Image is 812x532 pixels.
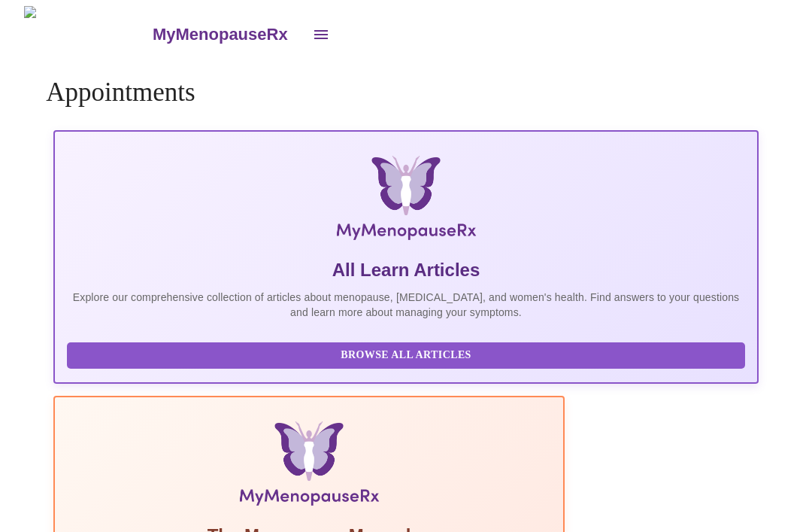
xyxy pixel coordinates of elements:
a: MyMenopauseRx [150,8,302,61]
span: Browse All Articles [82,346,730,365]
h5: All Learn Articles [67,258,745,282]
img: Menopause Manual [144,421,474,512]
h4: Appointments [46,78,766,108]
p: Explore our comprehensive collection of articles about menopause, [MEDICAL_DATA], and women's hea... [67,290,745,320]
img: MyMenopauseRx Logo [24,6,150,62]
button: open drawer [303,17,339,53]
a: Browse All Articles [67,348,749,360]
img: MyMenopauseRx Logo [173,156,639,246]
h3: MyMenopauseRx [153,25,288,44]
button: Browse All Articles [67,342,745,369]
